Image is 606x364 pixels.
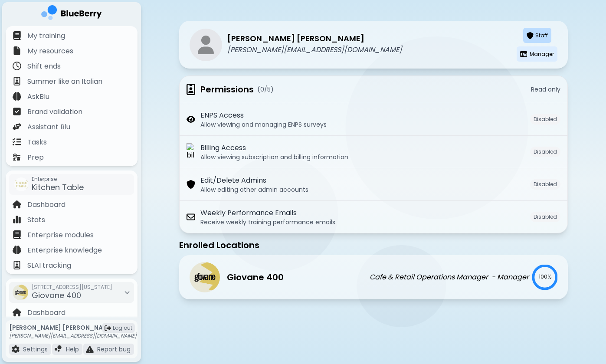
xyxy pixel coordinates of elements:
[105,325,111,331] img: logout
[187,143,195,161] img: billing
[257,85,274,93] span: ( 0 /5)
[32,176,84,183] span: Enterprise
[27,245,102,256] p: Enterprise knowledge
[27,152,44,163] p: Prep
[13,138,21,146] img: file icon
[200,186,308,193] p: Allow editing other admin accounts
[13,153,21,161] img: file icon
[520,51,527,57] img: file icon
[530,51,554,58] p: Manager
[530,212,560,222] span: Disabled
[13,200,21,209] img: file icon
[12,345,20,353] img: file icon
[200,175,308,186] p: Edit/Delete Admins
[227,33,364,45] p: [PERSON_NAME] [PERSON_NAME]
[187,180,195,189] img: edit
[27,230,94,240] p: Enterprise modules
[86,345,94,353] img: file icon
[200,153,348,161] p: Allow viewing subscription and billing information
[32,290,81,301] span: Giovane 400
[187,115,195,123] img: enps
[187,84,195,95] img: permissions
[13,308,21,317] img: file icon
[27,260,71,271] p: SLAI tracking
[13,62,21,70] img: file icon
[200,208,335,218] p: Weekly Performance Emails
[200,121,327,128] p: Allow viewing and managing ENPS surveys
[27,31,65,41] p: My training
[200,83,254,96] p: Permissions
[27,200,66,210] p: Dashboard
[13,77,21,85] img: file icon
[200,143,348,153] p: Billing Access
[527,32,534,39] img: file icon
[27,215,45,225] p: Stats
[530,114,560,125] span: Disabled
[13,230,21,239] img: file icon
[491,272,529,282] p: - Manager
[27,76,102,87] p: Summer like an Italian
[13,107,21,116] img: file icon
[27,61,61,72] p: Shift ends
[32,284,112,291] span: [STREET_ADDRESS][US_STATE]
[55,345,62,353] img: file icon
[227,45,402,55] p: [PERSON_NAME][EMAIL_ADDRESS][DOMAIN_NAME]
[179,239,568,252] p: Enrolled Locations
[190,29,222,61] img: restaurant
[370,272,488,282] p: Cafe & Retail Operations Manager
[66,345,79,353] p: Help
[13,215,21,224] img: file icon
[13,46,21,55] img: file icon
[27,137,47,148] p: Tasks
[23,345,48,353] p: Settings
[41,5,102,23] img: company logo
[13,31,21,40] img: file icon
[190,262,220,292] img: company thumbnail
[27,107,82,117] p: Brand validation
[200,110,327,121] p: ENPS Access
[27,46,73,56] p: My resources
[200,218,335,226] p: Receive weekly training performance emails
[9,324,137,331] p: [PERSON_NAME] [PERSON_NAME]
[14,177,28,191] img: company thumbnail
[13,122,21,131] img: file icon
[9,332,137,339] p: [PERSON_NAME][EMAIL_ADDRESS][DOMAIN_NAME]
[187,213,195,221] img: emails
[97,345,131,353] p: Report bug
[530,147,560,157] span: Disabled
[535,32,548,39] p: Staff
[13,285,28,300] img: company thumbnail
[13,261,21,269] img: file icon
[27,92,49,102] p: AskBlu
[13,92,21,101] img: file icon
[27,122,70,132] p: Assistant Blu
[530,179,560,190] span: Disabled
[113,325,132,331] span: Log out
[32,182,84,193] span: Kitchen Table
[13,246,21,254] img: file icon
[539,273,551,280] text: 100%
[179,255,568,299] a: company thumbnailGiovane 400Cafe & Retail Operations Manager- Manager100%
[227,271,284,284] p: Giovane 400
[531,85,560,93] span: Read only
[27,308,66,318] p: Dashboard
